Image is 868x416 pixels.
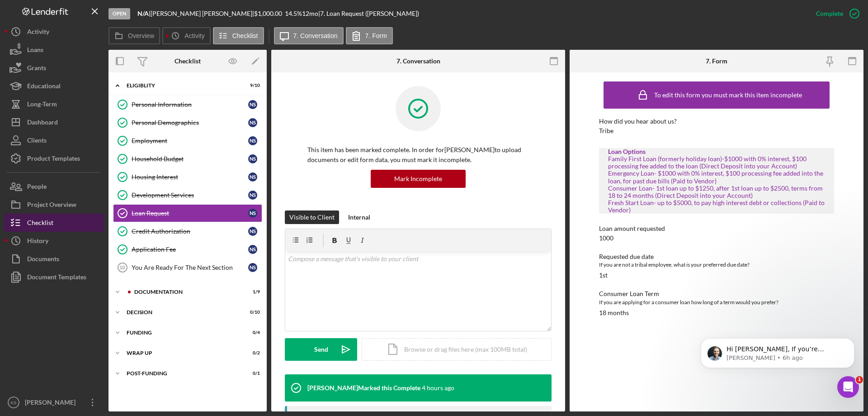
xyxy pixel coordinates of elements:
[132,264,248,271] div: You Are Ready For The Next Section
[113,186,262,204] a: Development ServicesNS
[837,376,859,398] iframe: Intercom live chat
[27,268,86,288] div: Document Templates
[244,350,260,356] div: 0 / 2
[5,77,104,95] button: Educational
[344,210,375,224] button: Internal
[807,5,863,23] button: Complete
[248,227,257,236] div: N S
[132,101,248,108] div: Personal Information
[132,155,248,163] div: Household Budget
[113,132,262,150] a: EmploymentNS
[119,265,125,270] tspan: 10
[285,338,357,361] button: Send
[232,32,258,39] label: Checklist
[213,27,264,44] button: Checklist
[248,172,257,182] div: N S
[348,210,370,224] div: Internal
[132,173,248,181] div: Housing Interest
[5,214,104,232] button: Checklist
[11,400,17,405] text: KS
[5,393,104,411] button: KS[PERSON_NAME]
[132,228,248,235] div: Credit Authorization
[108,8,130,19] div: Open
[244,83,260,88] div: 9 / 10
[394,170,442,188] div: Mark Incomplete
[5,131,104,149] a: Clients
[244,371,260,376] div: 0 / 1
[27,77,61,97] div: Educational
[371,170,466,188] button: Mark Incomplete
[113,114,262,132] a: Personal DemographicsNS
[244,310,260,315] div: 0 / 10
[5,177,104,196] button: People
[127,310,237,315] div: Decision
[244,289,260,295] div: 1 / 9
[27,95,57,115] div: Long-Term
[27,59,46,79] div: Grants
[599,290,834,297] div: Consumer Loan Term
[5,23,104,41] a: Activity
[113,96,262,114] a: Personal InformationNS
[599,118,834,125] div: How did you hear about us?
[248,100,257,109] div: N S
[396,57,440,65] div: 7. Conversation
[318,10,419,17] div: | 7. Loan Request ([PERSON_NAME])
[108,27,160,44] button: Overview
[5,232,104,250] button: History
[314,338,328,361] div: Send
[113,168,262,186] a: Housing InterestNS
[248,118,257,127] div: N S
[184,32,204,39] label: Activity
[132,137,248,144] div: Employment
[5,149,104,167] button: Product Templates
[27,214,53,234] div: Checklist
[5,95,104,113] button: Long-Term
[127,83,237,88] div: Eligiblity
[113,222,262,240] a: Credit AuthorizationNS
[5,196,104,214] button: Project Overview
[599,272,608,279] div: 1st
[248,191,257,200] div: N S
[365,32,387,39] label: 7. Form
[5,59,104,77] button: Grants
[856,376,863,383] span: 1
[127,371,237,376] div: Post-Funding
[302,10,318,17] div: 12 mo
[422,384,454,392] time: 2025-09-02 17:41
[132,191,248,199] div: Development Services
[816,5,843,23] div: Complete
[346,27,393,44] button: 7. Form
[254,10,285,17] div: $1,000.00
[599,234,613,242] div: 1000
[132,119,248,126] div: Personal Demographics
[137,10,151,17] div: |
[162,27,210,44] button: Activity
[285,210,339,224] button: Visible to Client
[293,32,338,39] label: 7. Conversation
[244,330,260,335] div: 0 / 4
[5,250,104,268] button: Documents
[599,127,613,134] div: Tribe
[248,136,257,145] div: N S
[5,41,104,59] button: Loans
[608,148,825,155] div: Loan Options
[654,91,802,99] div: To edit this form you must mark this item incomplete
[599,225,834,232] div: Loan amount requested
[248,154,257,163] div: N S
[27,177,47,198] div: People
[599,309,629,316] div: 18 months
[5,268,104,286] a: Document Templates
[175,57,201,65] div: Checklist
[27,196,76,216] div: Project Overview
